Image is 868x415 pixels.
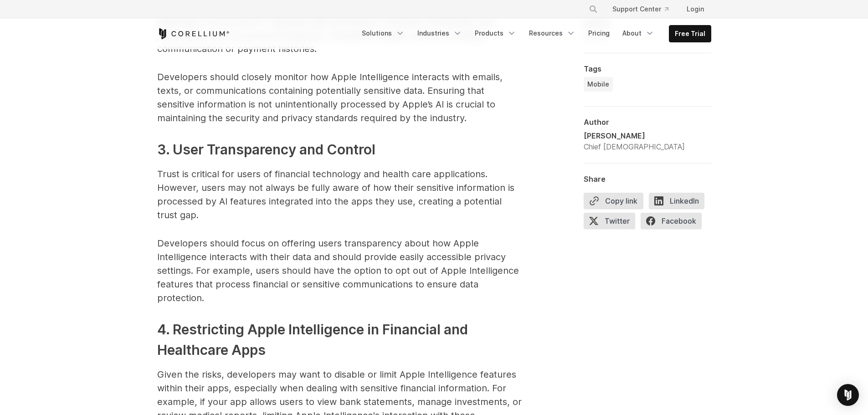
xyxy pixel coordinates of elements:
[679,1,711,17] a: Login
[585,1,601,17] button: Search
[584,213,635,229] span: Twitter
[584,118,711,127] div: Author
[157,236,522,305] p: Developers should focus on offering users transparency about how Apple Intelligence interacts wit...
[584,64,711,73] div: Tags
[587,80,609,89] span: Mobile
[412,25,467,41] a: Industries
[157,141,375,158] strong: 3. User Transparency and Control
[356,25,410,41] a: Solutions
[157,70,522,125] p: Developers should closely monitor how Apple Intelligence interacts with emails, texts, or communi...
[605,1,676,17] a: Support Center
[583,25,615,41] a: Pricing
[584,130,685,141] div: [PERSON_NAME]
[157,321,468,358] strong: 4. Restricting Apple Intelligence in Financial and Healthcare Apps
[356,25,711,42] div: Navigation Menu
[837,384,859,406] div: Open Intercom Messenger
[617,25,660,41] a: About
[157,28,230,39] a: Corellium Home
[584,213,641,233] a: Twitter
[649,193,704,209] span: LinkedIn
[584,77,613,92] a: Mobile
[578,1,711,17] div: Navigation Menu
[641,213,707,233] a: Facebook
[584,174,711,184] div: Share
[669,26,711,42] a: Free Trial
[641,213,702,229] span: Facebook
[469,25,522,41] a: Products
[157,167,522,222] p: Trust is critical for users of financial technology and health care applications. However, users ...
[584,141,685,152] div: Chief [DEMOGRAPHIC_DATA]
[649,193,710,213] a: LinkedIn
[524,25,581,41] a: Resources
[584,193,643,209] button: Copy link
